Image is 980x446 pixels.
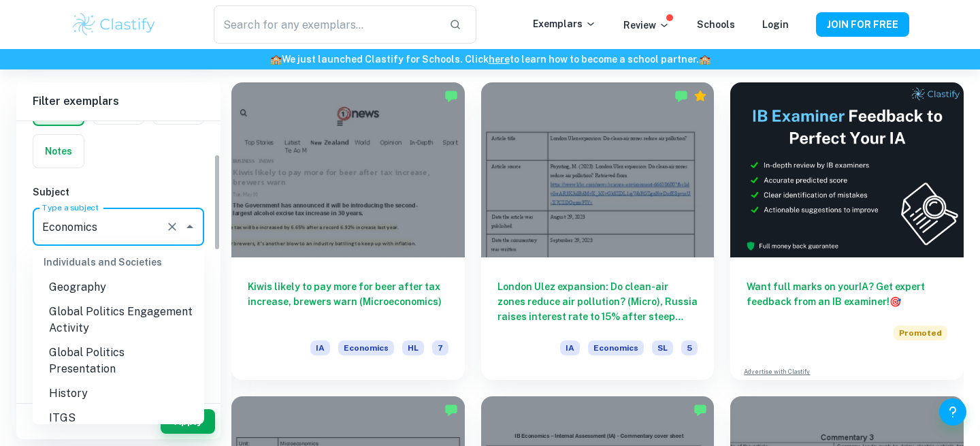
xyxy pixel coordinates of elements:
[894,325,947,340] span: Promoted
[697,19,735,30] a: Schools
[730,82,964,257] img: Thumbnail
[338,340,394,355] span: Economics
[33,135,84,168] button: Notes
[699,54,710,65] span: 🏫
[588,340,644,355] span: Economics
[816,12,909,37] button: JOIN FOR FREE
[533,16,596,31] p: Exemplars
[33,381,204,406] li: History
[71,11,157,38] img: Clastify logo
[693,89,707,103] div: Premium
[33,185,204,200] h6: Subject
[560,340,580,355] span: IA
[444,89,458,103] img: Marked
[163,217,182,236] button: Clear
[33,340,204,381] li: Global Politics Presentation
[444,403,458,417] img: Marked
[33,246,204,278] div: Individuals and Societies
[652,340,673,355] span: SL
[33,300,204,340] li: Global Politics Engagement Activity
[762,19,789,30] a: Login
[744,367,810,377] a: Advertise with Clastify
[3,52,977,67] h6: We just launched Clastify for Schools. Click to learn how to become a school partner.
[33,406,204,430] li: ITGS
[42,202,99,213] label: Type a subject
[747,279,947,309] h6: Want full marks on your IA ? Get expert feedback from an IB examiner!
[730,82,964,380] a: Want full marks on yourIA? Get expert feedback from an IB examiner!PromotedAdvertise with Clastify
[180,217,199,236] button: Close
[231,82,465,380] a: Kiwis likely to pay more for beer after tax increase, brewers warn (Microeconomics)IAEconomicsHL7
[489,54,510,65] a: here
[674,89,688,103] img: Marked
[693,403,707,417] img: Marked
[214,5,438,44] input: Search for any exemplars...
[16,82,220,121] h6: Filter exemplars
[402,340,424,355] span: HL
[939,398,966,426] button: Help and Feedback
[623,18,670,33] p: Review
[432,340,448,355] span: 7
[310,340,330,355] span: IA
[248,279,448,324] h6: Kiwis likely to pay more for beer after tax increase, brewers warn (Microeconomics)
[33,275,204,300] li: Geography
[497,279,698,324] h6: London Ulez expansion: Do clean-air zones reduce air pollution? (Micro), Russia raises interest r...
[270,54,282,65] span: 🏫
[481,82,715,380] a: London Ulez expansion: Do clean-air zones reduce air pollution? (Micro), Russia raises interest r...
[889,296,901,307] span: 🎯
[681,340,698,355] span: 5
